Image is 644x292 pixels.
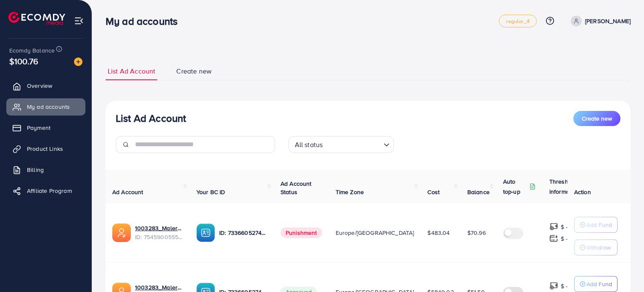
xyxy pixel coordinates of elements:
[8,12,65,25] img: logo
[506,18,529,24] span: regular_4
[573,111,620,126] button: Create new
[6,77,85,94] a: Overview
[176,66,212,76] span: Create new
[549,281,558,290] img: top-up amount
[567,16,631,26] a: [PERSON_NAME]
[196,224,215,242] img: ic-ba-acc.ded83a64.svg
[108,66,155,76] span: List Ad Account
[27,145,63,153] span: Product Links
[6,98,85,115] a: My ad accounts
[112,188,143,196] span: Ad Account
[6,140,85,157] a: Product Links
[325,137,380,151] input: Search for option
[112,224,131,242] img: ic-ads-acc.e4c84228.svg
[549,176,591,197] p: Threshold information
[586,242,611,253] p: Withdraw
[9,46,55,55] span: Ecomdy Balance
[6,119,85,136] a: Payment
[586,220,612,230] p: Add Fund
[582,114,612,123] span: Create new
[608,254,638,286] iframe: Chat
[549,222,558,231] img: top-up amount
[561,281,571,291] p: $ ---
[499,15,536,27] a: regular_4
[27,82,52,90] span: Overview
[336,229,414,237] span: Europe/[GEOGRAPHIC_DATA]
[467,229,486,237] span: $70.96
[135,233,183,241] span: ID: 7545900555840094216
[74,58,82,66] img: image
[574,239,617,255] button: Withdraw
[427,188,440,196] span: Cost
[196,188,225,196] span: Your BC ID
[467,188,490,196] span: Balance
[135,224,183,241] div: <span class='underline'>1003283_Malerno 2_1756917040219</span></br>7545900555840094216
[289,136,394,153] div: Search for option
[6,161,85,178] a: Billing
[574,188,591,196] span: Action
[27,124,50,132] span: Payment
[135,283,183,292] a: 1003283_Malerno_1708347095877
[9,55,38,67] span: $100.76
[135,224,183,232] a: 1003283_Malerno 2_1756917040219
[336,188,364,196] span: Time Zone
[116,112,186,124] h3: List Ad Account
[27,187,72,195] span: Affiliate Program
[74,16,84,26] img: menu
[27,103,70,111] span: My ad accounts
[219,228,267,238] p: ID: 7336605274432061441
[561,234,571,244] p: $ ---
[281,227,322,238] span: Punishment
[574,276,617,292] button: Add Fund
[561,222,571,232] p: $ ---
[586,279,612,289] p: Add Fund
[549,234,558,243] img: top-up amount
[293,139,325,151] span: All status
[503,176,527,197] p: Auto top-up
[281,179,312,196] span: Ad Account Status
[427,229,450,237] span: $483.04
[574,217,617,233] button: Add Fund
[585,16,631,26] p: [PERSON_NAME]
[27,166,44,174] span: Billing
[6,182,85,199] a: Affiliate Program
[106,15,184,27] h3: My ad accounts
